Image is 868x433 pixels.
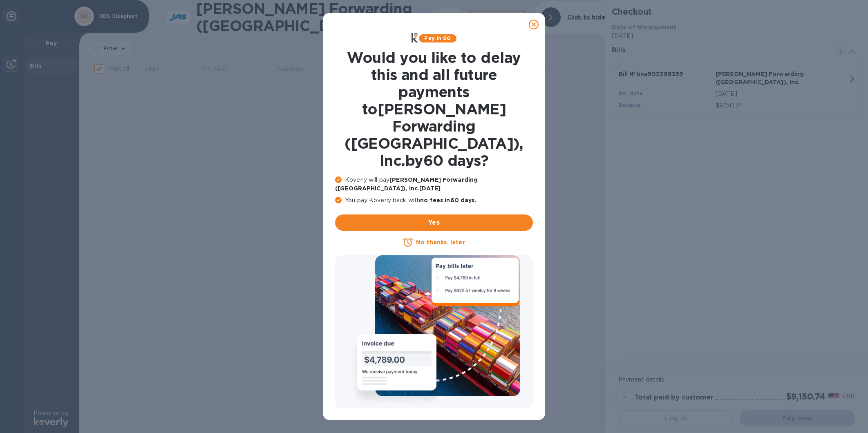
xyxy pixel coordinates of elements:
p: You pay Koverly back with [335,196,533,205]
b: no fees in 60 days . [420,197,476,203]
button: Yes [335,214,533,231]
p: Koverly will pay [335,176,533,193]
b: Pay in 60 [424,35,451,41]
h1: Would you like to delay this and all future payments to [PERSON_NAME] Forwarding ([GEOGRAPHIC_DAT... [335,49,533,169]
b: [PERSON_NAME] Forwarding ([GEOGRAPHIC_DATA]), Inc. [DATE] [335,176,478,192]
span: Yes [342,218,526,228]
u: No thanks, later [416,239,465,246]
